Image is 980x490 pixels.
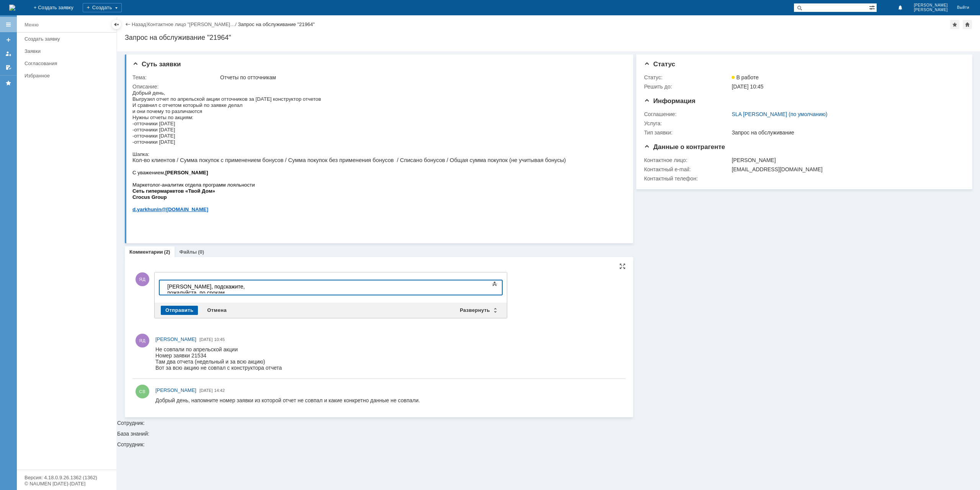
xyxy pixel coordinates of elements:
div: Версия: 4.18.0.9.26.1362 (1362) [24,475,109,480]
span: Показать панель инструментов [490,279,499,288]
span: [DATE] [199,337,213,342]
span: [DATE] [199,388,213,393]
span: [PERSON_NAME] [914,3,948,8]
a: Перейти на домашнюю страницу [9,5,15,11]
div: [EMAIL_ADDRESS][DOMAIN_NAME] [732,166,960,172]
div: Отчеты по отточникам [220,74,621,80]
div: © NAUMEN [DATE]-[DATE] [24,481,109,486]
div: Избранное [24,73,103,79]
a: Назад [132,21,146,27]
span: Информация [644,97,695,105]
span: Статус [644,61,675,68]
div: Соглашение: [644,111,730,117]
div: | [146,21,147,27]
span: Данные о контрагенте [644,143,725,151]
span: Group [19,105,34,110]
div: Описание: [132,84,622,90]
div: Создать [83,3,122,12]
b: [PERSON_NAME] [33,80,76,86]
div: Контактное лицо: [644,157,730,163]
div: (0) [198,249,204,255]
a: Создать заявку [21,33,115,45]
div: Решить до: [644,84,730,90]
div: (2) [164,249,170,255]
div: Создать заявку [24,36,112,42]
div: Добавить в избранное [950,20,959,29]
img: logo [9,5,15,11]
div: На всю страницу [619,263,626,269]
div: Заявки [24,48,112,54]
span: [DATE] 10:45 [732,84,763,90]
div: Услуга: [644,120,730,126]
div: Сотрудник: [117,51,980,426]
div: Сделать домашней страницей [963,20,972,29]
span: 14:42 [214,388,225,393]
div: Согласования [24,61,112,66]
div: Тема: [132,74,219,80]
span: ЯД [136,272,149,286]
div: Тип заявки: [644,129,730,136]
div: База знаний: [117,431,980,436]
div: Запрос на обслуживание "21964" [238,21,315,27]
div: Меню [24,20,39,29]
a: Согласования [21,57,115,69]
span: [PERSON_NAME] [155,336,196,342]
div: Запрос на обслуживание "21964" [125,34,972,41]
a: Комментарии [129,249,163,255]
div: / [147,21,238,27]
a: Мои согласования [2,61,15,74]
span: @[DOMAIN_NAME] [29,117,76,123]
span: Суть заявки [132,61,181,68]
span: Расширенный поиск [869,3,877,11]
div: Статус: [644,74,730,80]
div: [PERSON_NAME] [732,157,960,163]
a: Файлы [179,249,197,255]
a: SLA [PERSON_NAME] (по умолчанию) [732,111,827,117]
div: Контактный телефон: [644,175,730,182]
a: Контактное лицо "[PERSON_NAME]… [147,21,235,27]
span: [PERSON_NAME] [914,8,948,12]
span: [PERSON_NAME] [155,387,196,393]
div: Сотрудник: [117,442,980,447]
a: Мои заявки [2,48,15,60]
span: 10:45 [214,337,225,342]
a: Заявки [21,45,115,57]
a: Создать заявку [2,34,15,46]
a: [PERSON_NAME] [155,387,196,394]
div: [PERSON_NAME], подскажите, пожалуйста, по срокам [3,3,112,15]
div: Контактный e-mail: [644,166,730,172]
div: Скрыть меню [112,20,121,29]
a: [PERSON_NAME] [155,336,196,343]
span: В работе [732,74,758,80]
div: Запрос на обслуживание [732,129,960,136]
